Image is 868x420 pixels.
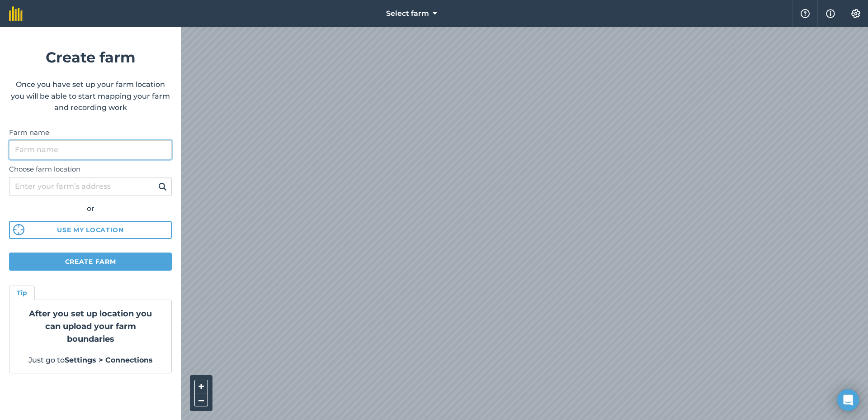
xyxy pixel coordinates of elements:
label: Farm name [9,127,172,138]
img: svg+xml;base64,PHN2ZyB4bWxucz0iaHR0cDovL3d3dy53My5vcmcvMjAwMC9zdmciIHdpZHRoPSIxOSIgaGVpZ2h0PSIyNC... [158,181,167,192]
input: Enter your farm’s address [9,177,172,196]
p: Just go to [20,354,160,366]
button: + [194,380,208,393]
strong: Settings > Connections [65,356,153,364]
img: A cog icon [850,9,861,18]
img: A question mark icon [800,9,811,18]
label: Choose farm location [9,164,172,175]
img: svg%3e [13,224,24,235]
img: fieldmargin Logo [9,6,23,21]
button: – [194,393,208,406]
input: Farm name [9,140,172,159]
span: Select farm [386,8,429,19]
img: svg+xml;base64,PHN2ZyB4bWxucz0iaHR0cDovL3d3dy53My5vcmcvMjAwMC9zdmciIHdpZHRoPSIxNyIgaGVpZ2h0PSIxNy... [826,8,835,19]
p: Once you have set up your farm location you will be able to start mapping your farm and recording... [9,79,172,114]
div: Open Intercom Messenger [837,389,859,411]
button: Create farm [9,253,172,271]
strong: After you set up location you can upload your farm boundaries [29,309,152,344]
button: Use my location [9,221,172,239]
h4: Tip [17,288,27,298]
h1: Create farm [9,46,172,69]
div: or [9,203,172,215]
